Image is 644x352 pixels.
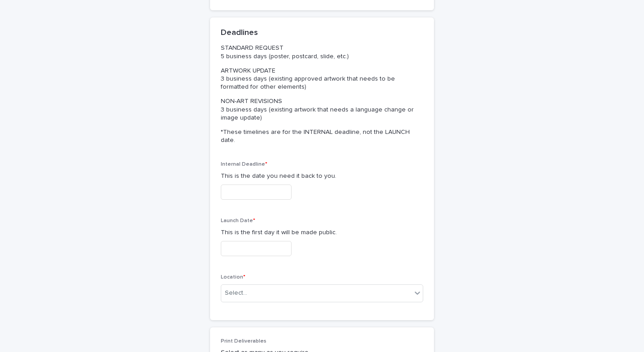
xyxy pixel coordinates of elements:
p: This is the date you need it back to you. [221,172,423,181]
span: Location [221,275,245,280]
p: This is the first day it will be made public. [221,228,423,237]
p: *These timelines are for the INTERNAL deadline, not the LAUNCH date. [221,128,420,144]
span: Internal Deadline [221,162,267,167]
div: Select... [225,288,247,298]
span: Launch Date [221,218,255,223]
p: ARTWORK UPDATE 3 business days (existing approved artwork that needs to be formatted for other el... [221,67,420,91]
h2: Deadlines [221,28,258,38]
p: STANDARD REQUEST 5 business days (poster, postcard, slide, etc.) [221,44,420,60]
p: NON-ART REVISIONS 3 business days (existing artwork that needs a language change or image update) [221,97,420,122]
span: Print Deliverables [221,339,266,344]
